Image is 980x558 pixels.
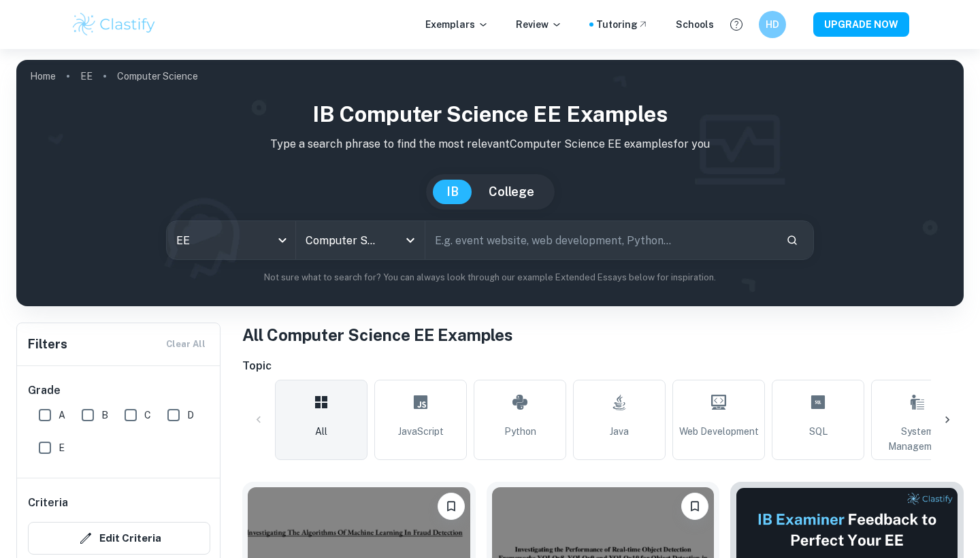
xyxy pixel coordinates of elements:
[516,17,562,32] p: Review
[475,180,548,204] button: College
[759,11,786,38] button: HD
[679,424,759,439] span: Web Development
[681,493,708,520] button: Bookmark
[30,67,56,86] a: Home
[813,12,909,37] button: UPGRADE NOW
[27,271,953,284] p: Not sure what to search for? You can always look through our example Extended Essays below for in...
[28,335,67,354] h6: Filters
[765,17,781,32] h6: HD
[504,424,536,439] span: Python
[71,11,157,38] img: Clastify logo
[28,382,210,399] h6: Grade
[596,17,649,32] a: Tutoring
[101,408,108,423] span: B
[59,408,65,423] span: A
[242,323,964,347] h1: All Computer Science EE Examples
[425,17,489,32] p: Exemplars
[676,17,714,32] a: Schools
[242,358,964,374] h6: Topic
[401,231,420,250] button: Open
[809,424,828,439] span: SQL
[167,221,295,259] div: EE
[433,180,472,204] button: IB
[877,424,958,454] span: System Management
[398,424,444,439] span: JavaScript
[781,229,804,252] button: Search
[117,69,198,84] p: Computer Science
[438,493,465,520] button: Bookmark
[28,495,68,511] h6: Criteria
[144,408,151,423] span: C
[315,424,327,439] span: All
[80,67,93,86] a: EE
[28,522,210,555] button: Edit Criteria
[425,221,775,259] input: E.g. event website, web development, Python...
[187,408,194,423] span: D
[16,60,964,306] img: profile cover
[610,424,629,439] span: Java
[59,440,65,455] span: E
[27,98,953,131] h1: IB Computer Science EE examples
[27,136,953,152] p: Type a search phrase to find the most relevant Computer Science EE examples for you
[725,13,748,36] button: Help and Feedback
